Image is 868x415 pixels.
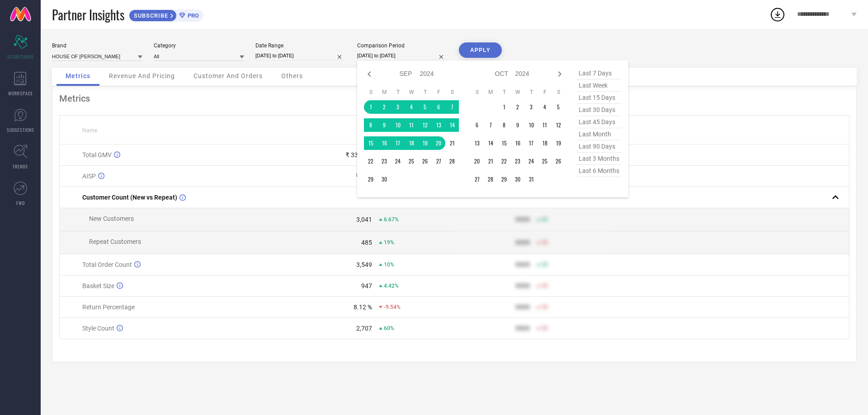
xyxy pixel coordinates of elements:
span: 19% [384,239,394,246]
span: Total Order Count [82,261,132,268]
td: Tue Oct 29 2024 [497,173,511,186]
td: Thu Sep 26 2024 [418,154,432,168]
span: Metrics [66,72,90,79]
span: last week [576,79,622,92]
span: Partner Insights [52,5,124,24]
button: APPLY [459,42,502,58]
div: 9999 [515,303,530,311]
div: Brand [52,42,142,49]
span: 50 [542,325,548,331]
td: Sat Sep 14 2024 [445,118,459,132]
td: Wed Sep 18 2024 [405,136,418,150]
span: 50 [542,283,548,289]
div: 9999 [515,282,530,289]
div: 485 [361,239,372,246]
td: Wed Sep 25 2024 [405,154,418,168]
span: Total GMV [82,151,112,159]
span: 50 [542,304,548,310]
th: Thursday [524,89,538,96]
td: Thu Oct 03 2024 [524,100,538,114]
td: Sat Oct 05 2024 [552,100,565,114]
input: Select date range [255,51,346,61]
div: 9999 [515,216,530,223]
td: Sun Sep 01 2024 [364,100,377,114]
td: Fri Sep 06 2024 [432,100,445,114]
span: last 3 months [576,153,622,165]
td: Thu Sep 05 2024 [418,100,432,114]
th: Monday [377,89,391,96]
td: Sat Oct 26 2024 [552,154,565,168]
span: Customer And Orders [193,72,263,79]
th: Saturday [552,89,565,96]
th: Sunday [470,89,484,96]
div: Category [154,42,244,49]
td: Sat Oct 19 2024 [552,136,565,150]
td: Tue Oct 22 2024 [497,154,511,168]
div: 9999 [515,261,530,268]
span: Revenue And Pricing [109,72,175,79]
td: Thu Oct 17 2024 [524,136,538,150]
div: Previous month [364,69,375,79]
td: Wed Oct 09 2024 [511,118,524,132]
th: Saturday [445,89,459,96]
span: 60% [384,325,394,331]
span: 50 [542,216,548,223]
td: Mon Sep 30 2024 [377,173,391,186]
th: Tuesday [391,89,405,96]
div: 9999 [515,325,530,332]
div: Metrics [59,93,849,104]
td: Mon Sep 09 2024 [377,118,391,132]
td: Sun Oct 13 2024 [470,136,484,150]
td: Thu Sep 19 2024 [418,136,432,150]
span: 4.42% [384,283,399,289]
td: Thu Oct 24 2024 [524,154,538,168]
td: Sun Sep 08 2024 [364,118,377,132]
span: Repeat Customers [89,238,141,245]
span: SUBSCRIBE [129,12,170,19]
td: Wed Oct 23 2024 [511,154,524,168]
td: Tue Oct 08 2024 [497,118,511,132]
td: Fri Oct 25 2024 [538,154,552,168]
span: last 6 months [576,165,622,177]
td: Sat Oct 12 2024 [552,118,565,132]
a: SUBSCRIBEPRO [129,7,203,22]
span: last 45 days [576,116,622,128]
td: Sun Oct 27 2024 [470,173,484,186]
span: SCORECARDS [7,53,34,60]
td: Mon Oct 14 2024 [484,136,497,150]
div: ₹ 33.59 L [345,151,372,159]
td: Fri Oct 04 2024 [538,100,552,114]
td: Fri Oct 11 2024 [538,118,552,132]
span: Basket Size [82,282,114,289]
span: TRENDS [13,163,28,170]
td: Thu Sep 12 2024 [418,118,432,132]
span: last 30 days [576,104,622,116]
th: Friday [538,89,552,96]
td: Fri Sep 20 2024 [432,136,445,150]
th: Monday [484,89,497,96]
td: Sat Sep 21 2024 [445,136,459,150]
td: Sun Oct 06 2024 [470,118,484,132]
div: 3,549 [356,261,372,268]
td: Mon Oct 07 2024 [484,118,497,132]
td: Mon Oct 28 2024 [484,173,497,186]
div: Next month [554,69,565,79]
td: Mon Oct 21 2024 [484,154,497,168]
div: 3,041 [356,216,372,223]
td: Mon Sep 16 2024 [377,136,391,150]
th: Tuesday [497,89,511,96]
span: 50 [542,261,548,268]
span: WORKSPACE [8,90,33,97]
td: Wed Oct 30 2024 [511,173,524,186]
th: Friday [432,89,445,96]
div: 2,707 [356,325,372,332]
th: Wednesday [405,89,418,96]
span: last 7 days [576,67,622,79]
th: Sunday [364,89,377,96]
td: Sun Sep 15 2024 [364,136,377,150]
input: Select comparison period [357,51,448,61]
td: Mon Sep 23 2024 [377,154,391,168]
div: ₹ 876 [356,173,372,180]
td: Tue Oct 01 2024 [497,100,511,114]
span: 10% [384,261,394,268]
